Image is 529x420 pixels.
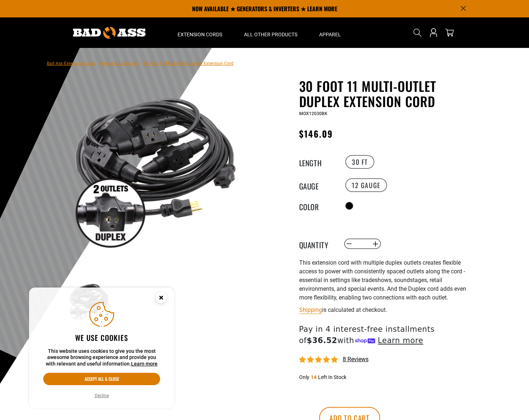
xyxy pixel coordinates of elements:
[343,356,369,363] span: 8 reviews
[68,280,110,322] img: black
[299,111,327,116] span: MOX12030BK
[244,31,297,38] span: All Other Products
[299,239,335,249] label: Quantity
[93,392,111,399] button: Decline
[97,61,99,66] span: ›
[299,305,477,315] div: is calculated at checkout.
[299,180,335,190] legend: Gauge
[73,27,146,39] img: Bad Ass Extension Cords
[412,27,423,38] summary: Search
[345,178,387,192] label: 12 Gauge
[299,259,466,301] span: This extension cord with multiple duplex outlets creates flexible access to power with consistent...
[299,356,339,363] span: 5.00 stars
[299,374,309,380] span: Only
[29,288,174,409] aside: Cookie Consent
[299,78,477,109] h1: 30 Foot 11 Multi-Outlet Duplex Extension Cord
[308,17,352,48] summary: Apparel
[131,361,158,367] a: Learn more
[47,61,96,66] a: Bad Ass Extension Cords
[319,31,341,38] span: Apparel
[318,374,346,380] span: Left In Stock
[233,17,308,48] summary: All Other Products
[299,306,322,313] a: Shipping
[299,157,335,167] legend: Length
[43,373,160,385] button: Accept all & close
[140,61,142,66] span: ›
[143,61,233,66] span: 30 Foot 11 Multi-Outlet Duplex Extension Cord
[43,333,160,342] h2: We use cookies
[68,80,243,255] img: black
[299,127,333,140] span: $146.09
[178,31,222,38] span: Extension Cords
[345,155,374,169] label: 30 FT
[43,348,160,367] p: This website uses cookies to give you the most awesome browsing experience and provide you with r...
[167,17,233,48] summary: Extension Cords
[311,374,317,380] span: 14
[100,61,139,66] a: Return to Collection
[299,201,335,211] legend: Color
[47,59,233,68] nav: breadcrumbs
